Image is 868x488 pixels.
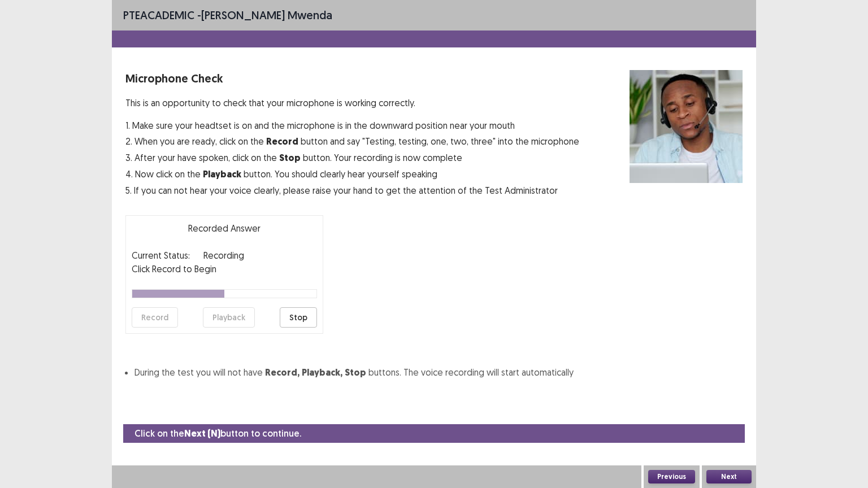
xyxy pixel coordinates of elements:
[125,96,579,110] p: This is an opportunity to check that your microphone is working correctly.
[125,151,579,165] p: 3. After your have spoken, click on the button. Your recording is now complete
[630,70,743,183] img: microphone check
[132,262,317,276] p: Click Record to Begin
[203,168,241,180] strong: Playback
[266,136,298,147] strong: Record
[125,119,579,132] p: 1. Make sure your headtset is on and the microphone is in the downward position near your mouth
[134,426,301,441] p: Click on the button to continue.
[132,221,317,235] p: Recorded Answer
[345,367,366,378] strong: Stop
[125,134,579,149] p: 2. When you are ready, click on the button and say "Testing, testing, one, two, three" into the m...
[279,152,301,164] strong: Stop
[123,8,194,22] span: PTE academic
[125,184,579,197] p: 5. If you can not hear your voice clearly, please raise your hand to get the attention of the Tes...
[123,7,332,24] p: - [PERSON_NAME] Mwenda
[125,167,579,181] p: 4. Now click on the button. You should clearly hear yourself speaking
[203,249,244,262] p: recording
[280,307,317,328] button: Stop
[648,470,695,483] button: Previous
[132,249,190,262] p: Current Status:
[132,307,178,328] button: Record
[302,367,342,378] strong: Playback,
[134,365,743,380] li: During the test you will not have buttons. The voice recording will start automatically
[125,70,579,87] p: Microphone Check
[706,470,752,483] button: Next
[265,367,300,378] strong: Record,
[184,428,220,439] strong: Next (N)
[203,307,255,328] button: Playback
